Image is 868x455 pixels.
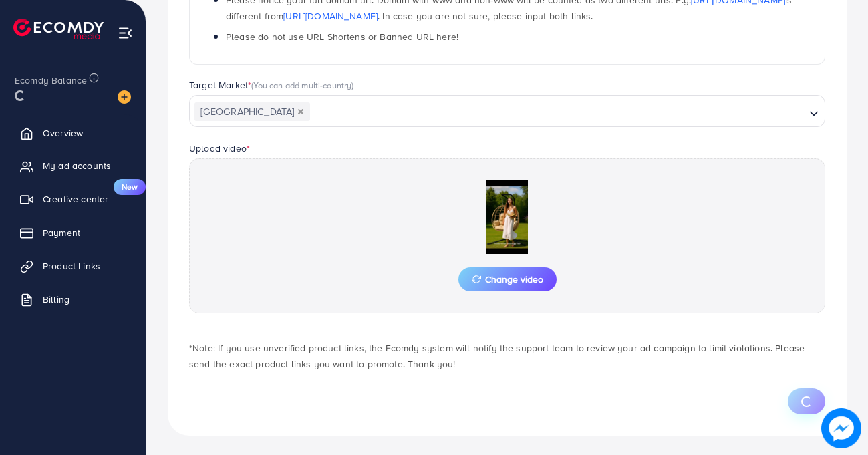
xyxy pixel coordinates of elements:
img: logo [13,19,104,39]
span: [GEOGRAPHIC_DATA] [194,102,310,121]
button: Change video [458,267,557,291]
img: image [118,90,131,104]
span: Please do not use URL Shortens or Banned URL here! [226,30,458,43]
a: My ad accounts [10,152,136,179]
span: Billing [43,293,69,306]
img: Preview Image [440,180,574,254]
span: Ecomdy Balance [15,73,87,87]
div: Search for option [189,95,825,127]
span: My ad accounts [43,159,111,172]
a: Billing [10,286,136,313]
label: Upload video [189,142,250,155]
label: Target Market [189,78,354,92]
span: Payment [43,226,80,239]
span: Change video [472,275,543,284]
button: Deselect United Kingdom [297,108,304,115]
p: *Note: If you use unverified product links, the Ecomdy system will notify the support team to rev... [189,340,825,372]
span: Creative center [43,192,108,206]
a: Payment [10,219,136,246]
img: image [821,408,861,448]
span: (You can add multi-country) [251,79,353,91]
span: Overview [43,126,83,140]
a: Overview [10,120,136,146]
img: menu [118,25,133,41]
a: [URL][DOMAIN_NAME] [283,9,378,23]
span: New [114,179,146,195]
a: Creative centerNew [10,186,136,212]
input: Search for option [311,102,804,122]
span: Product Links [43,259,100,273]
a: Product Links [10,253,136,279]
